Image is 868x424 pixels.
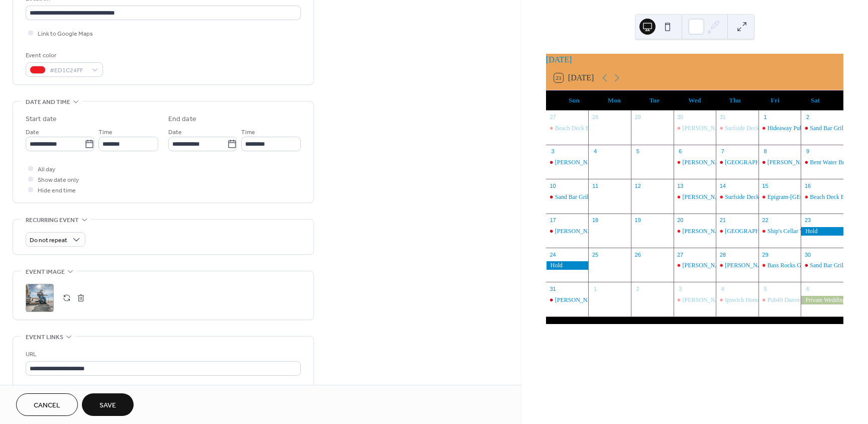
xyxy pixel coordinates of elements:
[716,227,758,236] div: L Street Tavern
[768,158,830,167] div: [PERSON_NAME]'s Pub
[549,114,557,121] div: 27
[168,114,196,125] div: End date
[677,114,684,121] div: 30
[716,193,758,201] div: Surfside Deck Salisbury Beach
[674,158,716,167] div: O'Neill's of Salem
[546,227,589,236] div: Michael's Harborside
[683,227,800,236] div: [PERSON_NAME] of [GEOGRAPHIC_DATA]
[768,227,822,236] div: Ship's Cellar York ME
[555,124,614,133] div: Beach Deck Bar & Grill
[674,227,716,236] div: O'Neill's of Salem
[758,296,801,304] div: Pub49 Danvers
[26,97,70,108] span: Date and time
[683,124,800,133] div: [PERSON_NAME] of [GEOGRAPHIC_DATA]
[551,71,598,85] button: 23[DATE]
[683,296,800,304] div: [PERSON_NAME] of [GEOGRAPHIC_DATA]
[795,90,835,111] div: Sat
[26,127,39,138] span: Date
[241,127,255,138] span: Time
[715,90,755,111] div: Thu
[762,285,769,292] div: 5
[758,158,801,167] div: Brownie's Pub
[768,261,821,270] div: Bass Rocks Golf Club
[801,261,843,270] div: Sand Bar Grille & Beach Club
[38,175,79,185] span: Show date only
[546,158,589,167] div: Michael's Harborside
[34,400,60,411] span: Cancel
[30,235,67,246] span: Do not repeat
[26,215,79,226] span: Recurring event
[549,148,557,155] div: 3
[677,182,684,189] div: 13
[634,114,641,121] div: 29
[674,193,716,201] div: O'Neill's of Salem
[677,217,684,224] div: 20
[546,296,589,304] div: Michael's Harborside
[716,296,758,304] div: Ipswich Homegrown Market @TRUE NORTH ALE
[677,285,684,292] div: 3
[675,90,715,111] div: Wed
[762,114,769,121] div: 1
[674,296,716,304] div: O'Neill's of Salem
[16,393,78,416] button: Cancel
[634,285,641,292] div: 2
[768,193,852,201] div: Epigram-[GEOGRAPHIC_DATA]
[554,90,594,111] div: Sun
[634,182,641,189] div: 12
[168,127,182,138] span: Date
[546,124,589,133] div: Beach Deck Bar & Grill
[555,296,634,304] div: [PERSON_NAME]'s Harborside
[683,158,800,167] div: [PERSON_NAME] of [GEOGRAPHIC_DATA]
[762,251,769,258] div: 29
[719,114,726,121] div: 31
[549,217,557,224] div: 17
[549,285,557,292] div: 31
[634,217,641,224] div: 19
[591,148,599,155] div: 4
[716,261,758,270] div: Murphy's Taproom_Bedford NH
[719,285,726,292] div: 4
[555,193,629,201] div: Sand Bar Grille & Beach Club
[634,90,675,111] div: Tue
[549,182,557,189] div: 10
[26,383,299,394] div: Text to display
[801,227,843,236] div: Hold
[38,29,93,39] span: Link to Google Maps
[26,284,54,312] div: ;
[674,124,716,133] div: O'Neill's of Salem
[591,182,599,189] div: 11
[634,251,641,258] div: 26
[26,349,299,360] div: URL
[804,182,811,189] div: 16
[758,227,801,236] div: Ship's Cellar York ME
[758,193,801,201] div: Epigram-Tyngsboro
[762,182,769,189] div: 15
[801,158,843,167] div: Bent Water Brewing
[26,267,65,277] span: Event image
[768,124,803,133] div: Hideaway Pub
[591,285,599,292] div: 1
[719,148,726,155] div: 7
[758,124,801,133] div: Hideaway Pub
[591,251,599,258] div: 25
[677,251,684,258] div: 27
[768,296,805,304] div: Pub49 Danvers
[591,114,599,121] div: 28
[26,114,57,125] div: Start date
[546,54,843,66] div: [DATE]
[762,217,769,224] div: 22
[801,124,843,133] div: Sand Bar Grille & Beach Club
[99,400,116,411] span: Save
[683,193,800,201] div: [PERSON_NAME] of [GEOGRAPHIC_DATA]
[755,90,795,111] div: Fri
[26,332,63,343] span: Event links
[804,114,811,121] div: 2
[591,217,599,224] div: 18
[555,158,634,167] div: [PERSON_NAME]'s Harborside
[804,148,811,155] div: 9
[677,148,684,155] div: 6
[810,158,859,167] div: Bent Water Brewing
[26,50,101,61] div: Event color
[762,148,769,155] div: 8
